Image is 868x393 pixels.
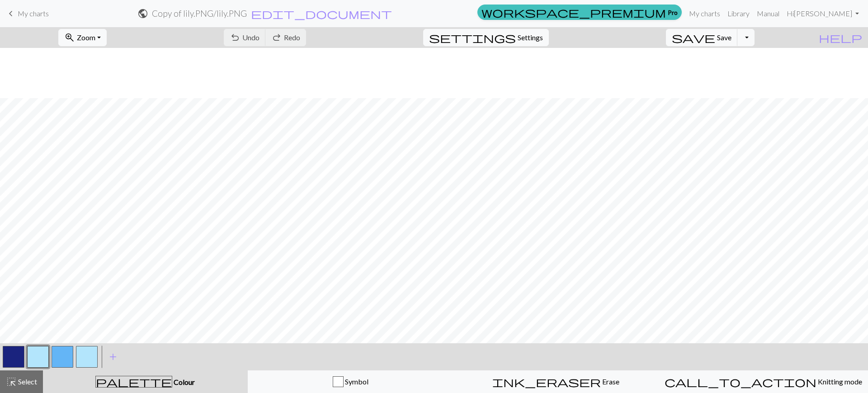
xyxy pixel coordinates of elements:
button: Save [666,29,738,46]
span: Zoom [77,33,95,42]
button: Symbol [248,370,453,393]
span: Select [17,377,37,386]
button: SettingsSettings [423,29,549,46]
a: My charts [685,5,724,23]
span: add [108,350,118,363]
a: Manual [753,5,783,23]
a: Pro [477,5,682,20]
span: highlight_alt [6,375,17,388]
span: Knitting mode [816,377,862,386]
button: Colour [43,370,248,393]
span: save [672,31,715,44]
a: Hi[PERSON_NAME] [783,5,863,23]
span: Erase [601,377,619,386]
span: Settings [518,32,543,43]
button: Zoom [58,29,107,46]
span: Colour [172,378,195,386]
button: Knitting mode [659,370,868,393]
a: Library [724,5,753,23]
span: Save [717,33,731,42]
span: call_to_action [665,375,816,388]
span: My charts [18,9,49,18]
span: workspace_premium [481,6,666,19]
span: edit_document [251,7,392,20]
span: Symbol [344,377,368,386]
a: My charts [5,6,49,21]
span: palette [96,375,172,388]
span: help [819,31,862,44]
span: ink_eraser [492,375,601,388]
span: zoom_in [64,31,75,44]
button: Erase [453,370,659,393]
i: Settings [429,32,516,43]
span: settings [429,31,516,44]
h2: Copy of lily.PNG / lily.PNG [152,8,247,19]
span: public [137,7,148,20]
span: keyboard_arrow_left [5,7,16,20]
